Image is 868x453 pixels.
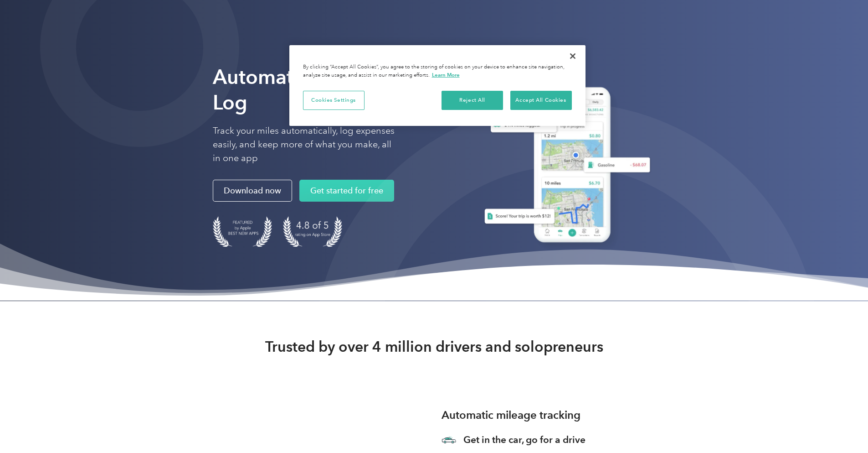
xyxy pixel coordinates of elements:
img: 4.9 out of 5 stars on the app store [283,216,342,247]
a: Get started for free [299,180,394,202]
button: Cookies Settings [303,91,365,110]
img: Badge for Featured by Apple Best New Apps [213,216,272,247]
div: Cookie banner [289,45,586,126]
button: Reject All [442,91,503,110]
h3: Get in the car, go for a drive [463,433,656,446]
div: Privacy [289,45,586,126]
button: Accept All Cookies [510,91,572,110]
strong: Trusted by over 4 million drivers and solopreneurs [265,338,603,356]
p: Track your miles automatically, log expenses easily, and keep more of what you make, all in one app [213,124,395,165]
button: Close [563,46,583,66]
h3: Automatic mileage tracking [442,407,580,423]
a: More information about your privacy, opens in a new tab [432,72,460,78]
div: By clicking “Accept All Cookies”, you agree to the storing of cookies on your device to enhance s... [303,63,572,79]
a: Download now [213,180,292,202]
